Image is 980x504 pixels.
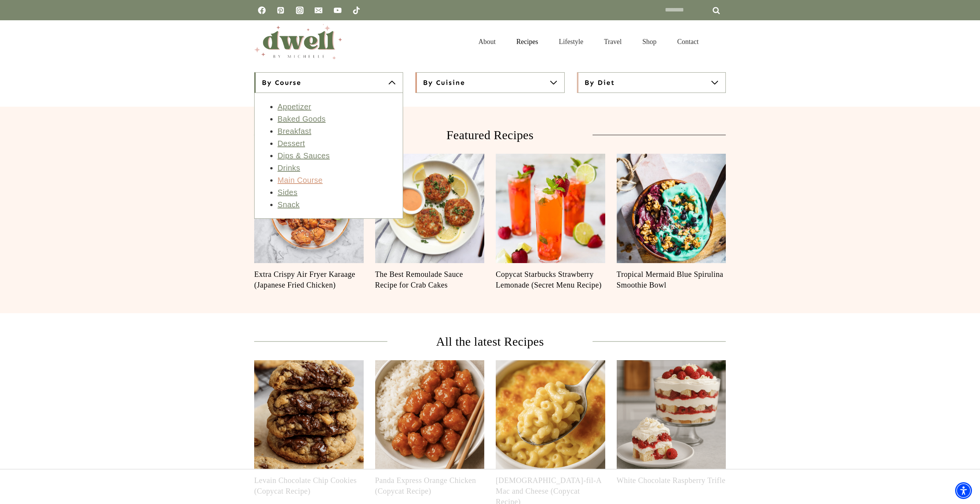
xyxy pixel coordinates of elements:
span: By Cuisine [423,78,465,87]
a: Dips & Sauces [278,151,330,160]
a: Read More Panda Express Orange Chicken (Copycat Recipe) [375,360,485,470]
div: Accessibility Menu [955,482,972,499]
h2: All the latest Recipes [400,332,580,351]
a: Snack [278,200,300,209]
a: Read More White Chocolate Raspberry Trifle [617,360,726,470]
a: Instagram [292,3,307,18]
img: DWELL by michelle [254,24,342,59]
div: By Course [254,93,403,219]
a: YouTube [330,3,345,18]
a: Breakfast [278,127,311,135]
span: By Course [262,78,301,87]
button: By Course [254,72,403,93]
button: View Search Form [713,35,726,48]
a: Baked Goods [278,115,326,123]
a: Main Course [278,176,323,184]
button: By Diet [577,72,726,93]
a: Lifestyle [549,29,594,54]
a: Recipes [506,29,549,54]
a: Contact [667,29,709,54]
a: Travel [594,29,632,54]
a: Drinks [278,164,300,172]
a: About [468,29,506,54]
a: Appetizer [278,102,311,111]
a: Extra Crispy Air Fryer Karaage (Japanese Fried Chicken) [254,269,364,290]
nav: Primary Navigation [468,29,709,54]
a: Pinterest [273,3,288,18]
a: Read More Levain Chocolate Chip Cookies (Copycat Recipe) [254,360,364,470]
a: Dessert [278,139,305,148]
a: Copycat Starbucks Strawberry Lemonade (Secret Menu Recipe) [496,269,605,290]
a: Email [311,3,326,18]
a: TikTok [349,3,364,18]
a: Sides [278,188,297,197]
a: Shop [632,29,667,54]
button: By Cuisine [415,72,564,93]
a: Tropical Mermaid Blue Spirulina Smoothie Bowl [617,269,726,290]
a: Facebook [254,3,269,18]
a: The Best Remoulade Sauce Recipe for Crab Cakes [375,269,485,290]
span: By Diet [585,78,615,87]
a: Read More Chick-fil-A Mac and Cheese (Copycat Recipe) [496,360,605,470]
